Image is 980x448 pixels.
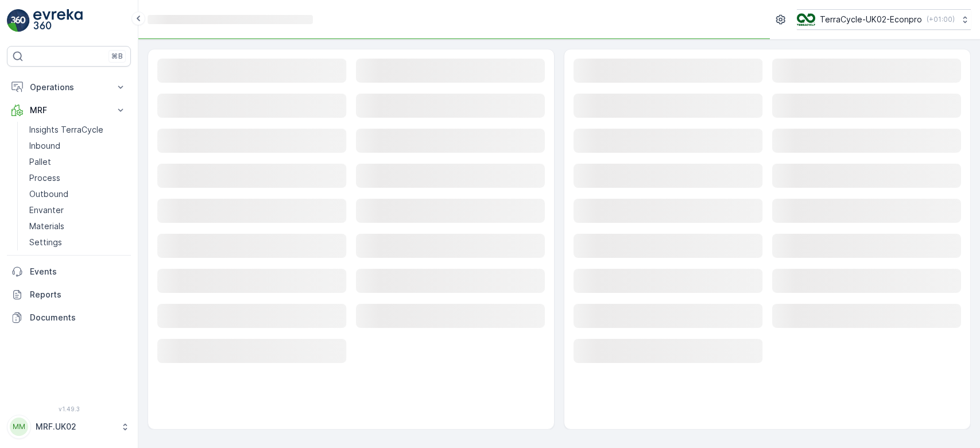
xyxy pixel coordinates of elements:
a: Settings [25,234,131,250]
button: Operations [7,76,131,99]
a: Insights TerraCycle [25,122,131,138]
a: Materials [25,218,131,234]
a: Outbound [25,186,131,202]
p: Insights TerraCycle [29,124,103,136]
img: terracycle_logo_wKaHoWT.png [797,13,815,26]
a: Pallet [25,154,131,170]
a: Documents [7,306,131,329]
button: MMMRF.UK02 [7,415,131,439]
p: Operations [30,82,108,93]
img: logo_light-DOdMpM7g.png [33,9,83,32]
p: Reports [30,289,126,300]
a: Process [25,170,131,186]
p: Envanter [29,204,64,216]
a: Inbound [25,138,131,154]
p: MRF.UK02 [36,421,115,432]
p: MRF [30,105,108,116]
img: logo [7,9,30,32]
p: Settings [29,237,62,248]
p: Documents [30,312,126,323]
a: Reports [7,283,131,306]
span: v 1.49.3 [7,405,131,412]
p: Pallet [29,156,51,168]
button: MRF [7,99,131,122]
p: ⌘B [111,52,123,61]
p: Materials [29,221,64,232]
p: Outbound [29,188,68,200]
p: TerraCycle-UK02-Econpro [820,14,922,25]
p: Process [29,172,60,184]
a: Envanter [25,202,131,218]
div: MM [10,418,28,436]
button: TerraCycle-UK02-Econpro(+01:00) [797,9,971,30]
p: Inbound [29,140,60,152]
p: ( +01:00 ) [927,15,955,24]
a: Events [7,260,131,283]
p: Events [30,266,126,277]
